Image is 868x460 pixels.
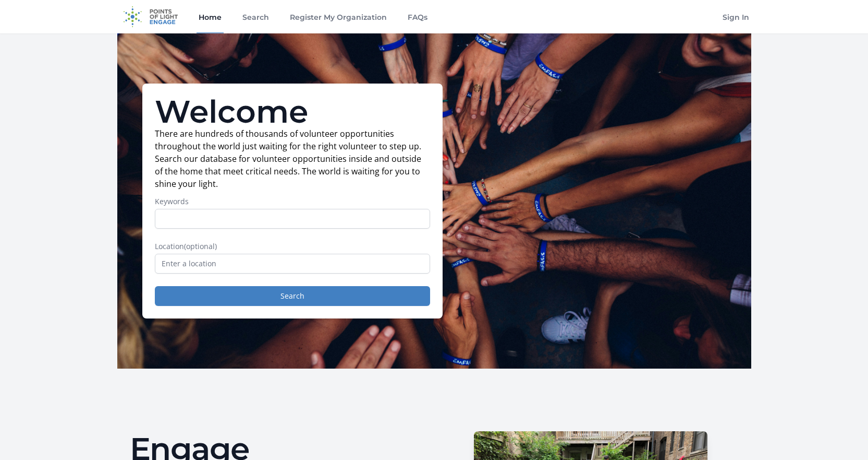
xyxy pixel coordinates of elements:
button: Search [155,286,430,306]
h1: Welcome [155,96,430,127]
p: There are hundreds of thousands of volunteer opportunities throughout the world just waiting for ... [155,127,430,190]
label: Keywords [155,196,430,207]
label: Location [155,241,430,252]
span: (optional) [184,241,217,251]
input: Enter a location [155,254,430,274]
